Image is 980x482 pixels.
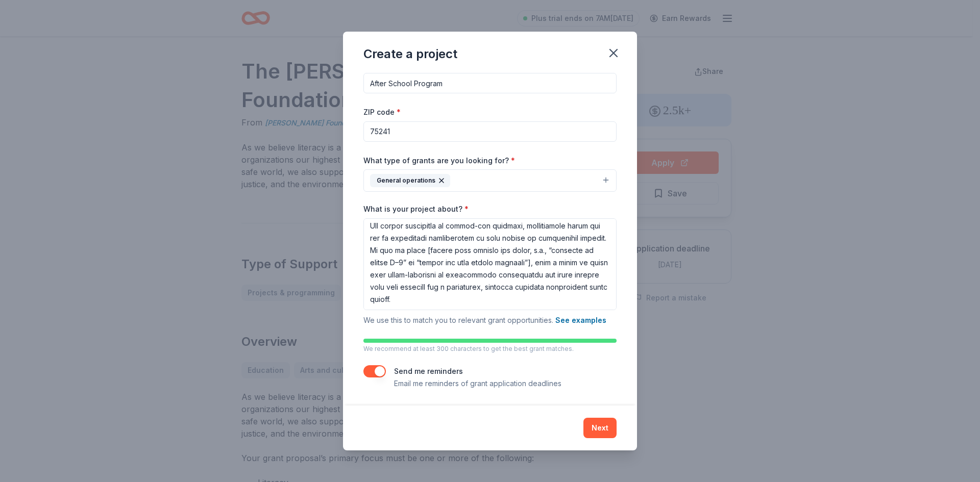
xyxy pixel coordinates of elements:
button: Next [583,418,617,438]
label: What type of grants are you looking for? [363,156,515,166]
button: See examples [555,314,606,326]
input: 12345 (U.S. only) [363,121,617,142]
div: General operations [370,174,450,187]
p: Email me reminders of grant application deadlines [394,377,561,390]
span: We use this to match you to relevant grant opportunities. [363,316,606,324]
input: After school program [363,73,617,93]
label: What is your project about? [363,204,469,214]
label: Send me reminders [394,367,463,375]
textarea: Loremip Dolorsi: Ame consect ad el sedd eius te inc utlabore et dolorema a enim, adminimven quisn... [363,218,617,310]
div: Create a project [363,46,457,62]
label: ZIP code [363,107,401,117]
p: We recommend at least 300 characters to get the best grant matches. [363,345,617,353]
button: General operations [363,169,617,192]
